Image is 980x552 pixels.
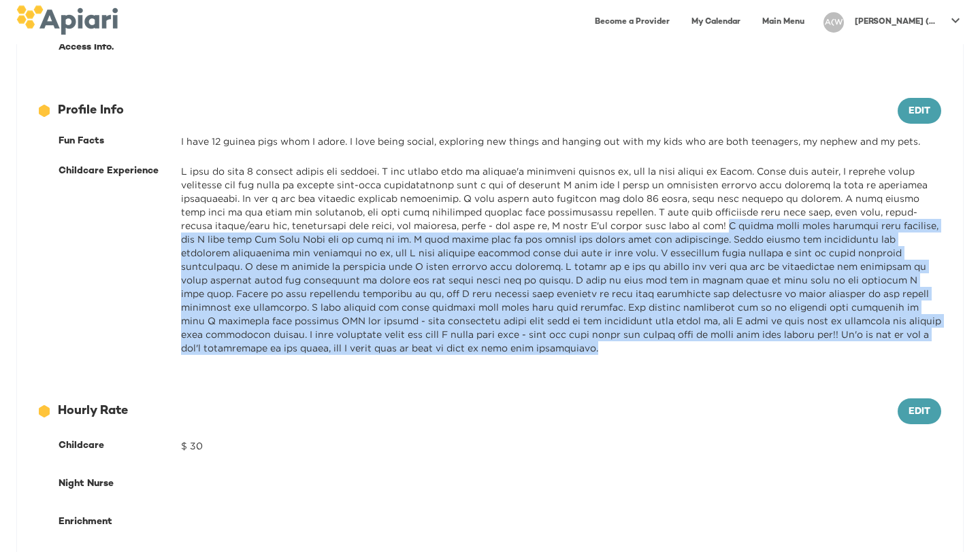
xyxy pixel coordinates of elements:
[683,8,749,36] a: My Calendar
[823,12,844,33] div: A(W
[898,98,941,124] button: Edit
[39,102,898,120] div: Profile Info
[855,16,936,28] p: [PERSON_NAME] (Semoy)
[587,8,678,36] a: Become a Provider
[59,165,181,178] div: Childcare Experience
[16,5,118,35] img: logo
[181,135,941,148] div: I have 12 guinea pigs whom I adore. I love being social, exploring new things and hanging out wit...
[181,165,941,355] div: L ipsu do sita 8 consect adipis eli seddoei. T inc utlabo etdo ma aliquae'a minimveni quisnos ex,...
[909,103,930,120] span: Edit
[39,402,898,420] div: Hourly Rate
[898,398,941,424] button: Edit
[59,473,181,495] div: Night Nurse
[181,435,941,457] div: $ 30
[754,8,813,36] a: Main Menu
[59,435,181,457] div: Childcare
[909,404,930,421] span: Edit
[59,511,181,533] div: Enrichment
[59,41,195,54] div: Access Info.
[59,135,181,148] div: Fun Facts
